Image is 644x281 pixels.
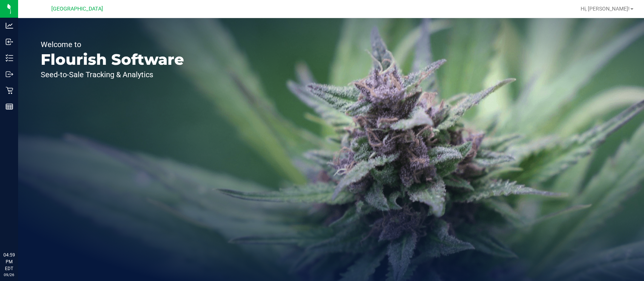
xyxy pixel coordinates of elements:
[41,52,184,67] p: Flourish Software
[3,252,15,272] p: 04:59 PM EDT
[6,22,13,29] inline-svg: Analytics
[6,54,13,62] inline-svg: Inventory
[581,6,630,12] span: Hi, [PERSON_NAME]!
[41,41,184,48] p: Welcome to
[3,272,15,278] p: 09/26
[6,70,13,78] inline-svg: Outbound
[6,87,13,94] inline-svg: Retail
[6,38,13,46] inline-svg: Inbound
[41,71,184,78] p: Seed-to-Sale Tracking & Analytics
[51,6,103,12] span: [GEOGRAPHIC_DATA]
[6,103,13,110] inline-svg: Reports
